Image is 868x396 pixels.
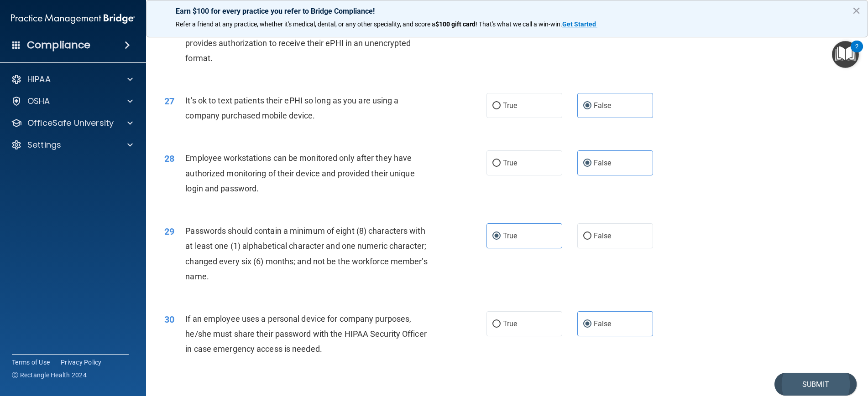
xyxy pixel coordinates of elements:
[185,96,398,120] span: It’s ok to text patients their ePHI so long as you are using a company purchased mobile device.
[583,233,591,240] input: False
[164,96,174,107] span: 27
[492,321,501,328] input: True
[852,3,861,18] button: Close
[562,21,597,28] a: Get Started
[11,96,133,107] a: OSHA
[27,118,114,129] p: OfficeSafe University
[12,358,50,367] a: Terms of Use
[832,41,859,68] button: Open Resource Center, 2 new notifications
[27,74,51,85] p: HIPAA
[164,314,174,325] span: 30
[61,358,102,367] a: Privacy Policy
[503,231,517,240] span: True
[185,8,429,63] span: Even though regular email is not secure, practices are allowed to e-mail patients ePHI in an unen...
[11,74,133,85] a: HIPAA
[594,231,612,240] span: False
[594,101,612,110] span: False
[492,233,501,240] input: True
[164,226,174,237] span: 29
[503,159,517,167] span: True
[185,153,414,193] span: Employee workstations can be monitored only after they have authorized monitoring of their device...
[594,319,612,328] span: False
[176,21,435,28] span: Refer a friend at any practice, whether it's medical, dental, or any other speciality, and score a
[27,39,90,51] h4: Compliance
[11,139,133,150] a: Settings
[492,160,501,167] input: True
[774,373,857,396] button: Submit
[476,21,562,28] span: ! That's what we call a win-win.
[164,153,174,164] span: 28
[503,319,517,328] span: True
[503,101,517,110] span: True
[492,103,501,109] input: True
[583,160,591,167] input: False
[185,226,427,281] span: Passwords should contain a minimum of eight (8) characters with at least one (1) alphabetical cha...
[562,21,596,28] strong: Get Started
[27,96,50,107] p: OSHA
[594,159,612,167] span: False
[185,314,426,354] span: If an employee uses a personal device for company purposes, he/she must share their password with...
[176,7,838,15] p: Earn $100 for every practice you refer to Bridge Compliance!
[583,103,591,109] input: False
[855,46,858,58] div: 2
[435,21,476,28] strong: $100 gift card
[583,321,591,328] input: False
[27,139,61,150] p: Settings
[12,370,87,380] span: Ⓒ Rectangle Health 2024
[11,10,135,28] img: PMB logo
[11,118,133,129] a: OfficeSafe University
